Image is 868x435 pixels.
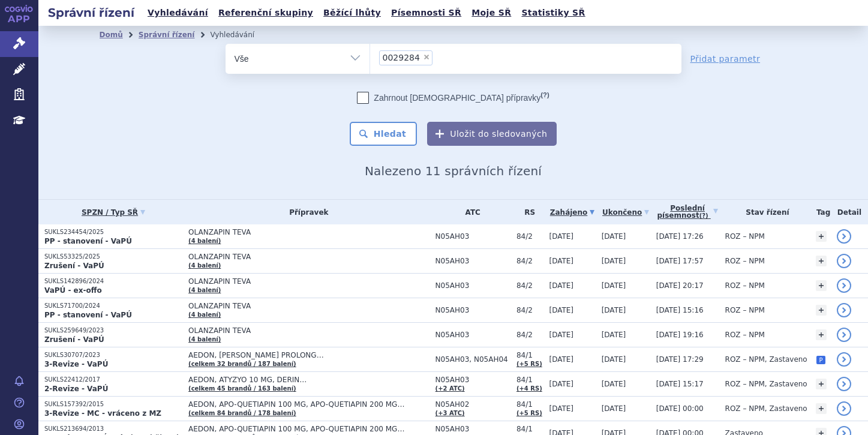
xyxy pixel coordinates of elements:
span: [DATE] [549,281,573,290]
span: [DATE] [549,380,573,388]
span: [DATE] 17:57 [656,257,704,265]
p: SUKLS53325/2025 [44,253,182,261]
span: 0029284 [383,53,420,62]
a: Poslednípísemnost(?) [656,200,719,224]
a: + [816,305,827,316]
p: SUKLS259649/2023 [44,326,182,335]
label: Zahrnout [DEMOGRAPHIC_DATA] přípravky [357,92,549,104]
a: detail [837,377,851,391]
span: N05AH03 [435,425,510,433]
a: (4 balení) [188,336,221,343]
a: Vyhledávání [144,5,212,21]
p: SUKLS157392/2015 [44,400,182,409]
span: 84/1 [516,425,543,433]
span: N05AH03 [435,376,510,384]
span: × [423,53,430,61]
span: [DATE] [549,257,573,265]
span: AEDON, [PERSON_NAME] PROLONG… [188,351,430,359]
span: ROZ – NPM [725,281,765,290]
span: [DATE] 17:26 [656,232,704,241]
strong: Zrušení - VaPÚ [44,262,104,270]
span: [DATE] [602,257,626,265]
a: (celkem 84 brandů / 178 balení) [188,410,296,416]
p: SUKLS213694/2013 [44,425,182,433]
span: [DATE] [602,380,626,388]
li: Vyhledávání [210,26,270,44]
span: 84/1 [516,351,543,359]
span: [DATE] [549,306,573,314]
span: [DATE] [549,331,573,339]
h2: Správní řízení [38,4,144,21]
a: + [816,231,827,242]
span: ROZ – NPM [725,257,765,265]
span: [DATE] [602,306,626,314]
span: 84/1 [516,400,543,409]
p: SUKLS71700/2024 [44,302,182,310]
span: AEDON, ATYZYO 10 MG, DERIN… [188,376,430,384]
a: Běžící lhůty [320,5,385,21]
span: N05AH03 [435,281,510,290]
span: OLANZAPIN TEVA [188,326,430,335]
span: N05AH03 [435,306,510,314]
input: 0029284 [436,50,443,65]
span: [DATE] 17:29 [656,355,704,364]
a: (+2 ATC) [435,385,465,392]
a: (4 balení) [188,262,221,269]
strong: 3-Revize - MC - vráceno z MZ [44,409,161,418]
a: Zahájeno [549,204,595,221]
a: + [816,379,827,389]
span: [DATE] 19:16 [656,331,704,339]
strong: 3-Revize - VaPÚ [44,360,108,368]
span: 84/2 [516,306,543,314]
p: SUKLS142896/2024 [44,277,182,286]
a: (celkem 32 brandů / 187 balení) [188,361,296,367]
a: (4 balení) [188,287,221,293]
span: N05AH02 [435,400,510,409]
p: SUKLS234454/2025 [44,228,182,236]
a: (4 balení) [188,238,221,244]
span: OLANZAPIN TEVA [188,277,430,286]
a: detail [837,401,851,416]
th: Detail [831,200,868,224]
a: detail [837,328,851,342]
button: Hledat [350,122,418,146]
th: RS [510,200,543,224]
a: detail [837,278,851,293]
th: Stav řízení [719,200,810,224]
span: [DATE] [549,232,573,241]
a: detail [837,229,851,244]
th: ATC [430,200,510,224]
abbr: (?) [540,91,549,99]
a: detail [837,352,851,367]
a: Statistiky SŘ [518,5,588,21]
p: SUKLS30707/2023 [44,351,182,359]
span: AEDON, APO-QUETIAPIN 100 MG, APO-QUETIAPIN 200 MG… [188,425,430,433]
span: ROZ – NPM [725,232,765,241]
a: + [816,280,827,291]
strong: PP - stanovení - VaPÚ [44,311,132,319]
span: Nalezeno 11 správních řízení [365,164,542,178]
strong: 2-Revize - VaPÚ [44,385,108,393]
span: ROZ – NPM, Zastaveno [725,355,807,364]
a: Moje SŘ [468,5,515,21]
span: N05AH03 [435,331,510,339]
a: detail [837,254,851,268]
strong: VaPÚ - ex-offo [44,286,102,295]
a: Přidat parametr [690,53,761,65]
abbr: (?) [699,212,708,220]
a: + [816,329,827,340]
span: [DATE] [602,355,626,364]
span: 84/2 [516,257,543,265]
span: 84/2 [516,331,543,339]
th: Přípravek [182,200,430,224]
a: (4 balení) [188,311,221,318]
strong: Zrušení - VaPÚ [44,335,104,344]
p: SUKLS22412/2017 [44,376,182,384]
a: Správní řízení [139,31,195,39]
span: [DATE] 15:17 [656,380,704,388]
a: Domů [100,31,123,39]
span: N05AH03 [435,232,510,241]
span: ROZ – NPM [725,306,765,314]
a: (+4 RS) [516,385,542,392]
th: Tag [810,200,830,224]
